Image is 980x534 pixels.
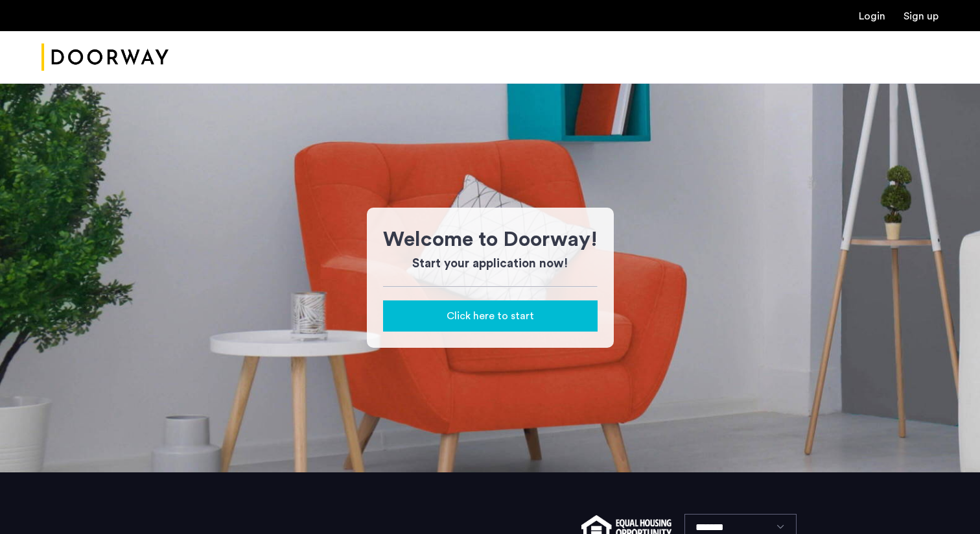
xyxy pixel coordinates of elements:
[41,33,169,82] img: logo
[383,255,598,273] h3: Start your application now!
[904,11,939,21] a: Registration
[41,33,169,82] a: Cazamio Logo
[447,308,534,324] span: Click here to start
[383,300,598,332] button: button
[859,11,885,21] a: Login
[383,224,598,255] h1: Welcome to Doorway!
